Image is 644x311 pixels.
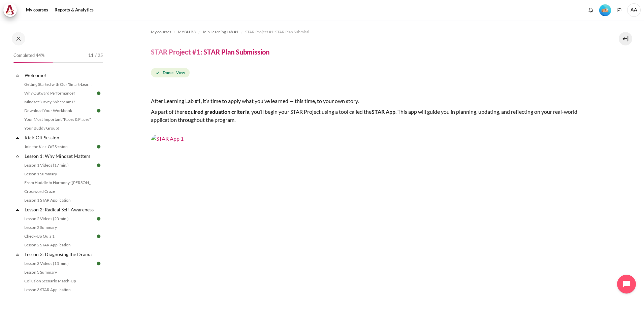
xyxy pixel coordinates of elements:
[202,29,238,35] span: Join Learning Lab #1
[88,52,94,59] span: 11
[22,241,96,249] a: Lesson 2 STAR Application
[22,223,96,232] a: Lesson 2 Summary
[599,4,611,16] img: Level #2
[22,286,96,294] a: Lesson 3 STAR Application
[178,29,196,35] span: MYBN B3
[24,71,96,80] a: Welcome!
[151,27,596,37] nav: Navigation bar
[614,5,624,15] button: Languages
[14,72,21,79] span: Collapse
[96,233,102,239] img: Done
[13,62,53,63] div: 44%
[3,3,20,17] a: Architeck Architeck
[151,67,191,79] div: Completion requirements for STAR Project #1: STAR Plan Submission
[14,206,21,213] span: Collapse
[22,89,96,97] a: Why Outward Performance?
[13,52,44,59] span: Completed 44%
[151,47,269,56] h4: STAR Project #1: STAR Plan Submission
[96,162,102,168] img: Done
[22,187,96,196] a: Crossword Craze
[151,108,596,124] p: As part of the , you’ll begin your STAR Project using a tool called the . This app will guide you...
[22,179,96,187] a: From Huddle to Harmony ([PERSON_NAME]'s Story)
[22,143,96,151] a: Join the Kick-Off Session
[22,277,96,285] a: Collusion Scenario Match-Up
[22,124,96,132] a: Your Buddy Group!
[24,151,96,161] a: Lesson 1: Why Mindset Matters
[22,80,96,89] a: Getting Started with Our 'Smart-Learning' Platform
[95,52,103,59] span: / 25
[182,108,249,115] strong: required graduation criteria
[96,108,102,114] img: Done
[202,28,238,36] a: Join Learning Lab #1
[96,144,102,150] img: Done
[14,153,21,160] span: Collapse
[24,133,96,142] a: Kick-Off Session
[14,251,21,258] span: Collapse
[22,161,96,169] a: Lesson 1 Videos (17 min.)
[245,28,313,36] a: STAR Project #1: STAR Plan Submission
[22,98,96,106] a: Mindset Survey: Where am I?
[52,3,96,17] a: Reports & Analytics
[22,268,96,276] a: Lesson 3 Summary
[96,216,102,222] img: Done
[96,90,102,96] img: Done
[22,196,96,204] a: Lesson 1 STAR Application
[372,108,395,115] strong: STAR App
[599,4,611,16] div: Level #2
[597,4,614,16] a: Level #2
[627,3,641,17] span: AA
[22,215,96,223] a: Lesson 2 Videos (20 min.)
[176,70,185,76] span: View
[24,3,51,17] a: My courses
[24,205,96,214] a: Lesson 2: Radical Self-Awareness
[22,232,96,240] a: Check-Up Quiz 1
[151,29,171,35] span: My courses
[163,70,173,76] strong: Done:
[22,260,96,268] a: Lesson 3 Videos (13 min.)
[586,5,596,15] div: Show notification window with no new notifications
[22,170,96,178] a: Lesson 1 Summary
[24,250,96,259] a: Lesson 3: Diagnosing the Drama
[627,3,641,17] a: User menu
[96,261,102,267] img: Done
[151,97,596,105] p: After Learning Lab #1, it’s time to apply what you’ve learned — this time, to your own story.
[178,28,196,36] a: MYBN B3
[151,28,171,36] a: My courses
[14,134,21,141] span: Collapse
[245,29,313,35] span: STAR Project #1: STAR Plan Submission
[22,107,96,115] a: Download Your Workbook
[5,5,15,15] img: Architeck
[22,115,96,124] a: Your Most Important "Faces & Places"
